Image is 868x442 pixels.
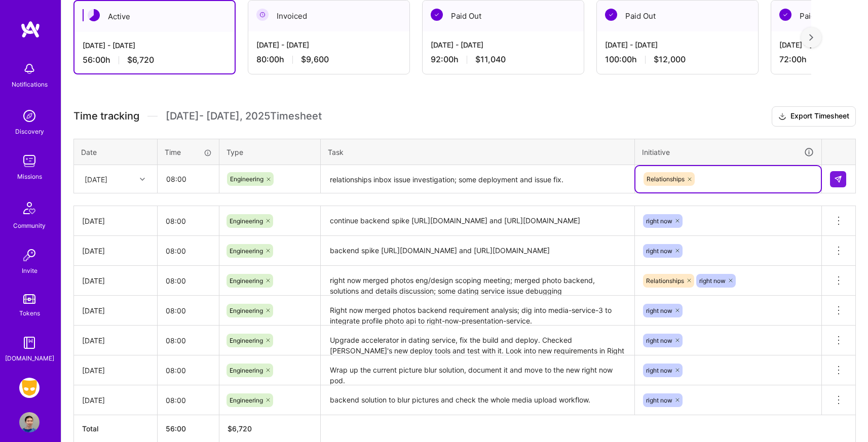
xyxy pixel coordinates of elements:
span: right now [646,217,672,225]
textarea: relationships inbox issue investigation; some deployment and issue fix. [322,166,633,193]
textarea: right now merged photos eng/design scoping meeting; merged photo backend, solutions and details d... [322,267,633,295]
a: Grindr: Mobile + BE + Cloud [17,378,42,398]
span: right now [699,277,726,285]
div: Invoiced [248,1,409,31]
img: Community [17,196,42,220]
img: right [809,34,813,41]
div: [DOMAIN_NAME] [5,353,54,364]
img: discovery [19,106,40,126]
input: HH:MM [158,327,219,354]
span: $11,040 [475,54,506,65]
span: right now [646,307,672,314]
span: Engineering [230,367,263,374]
div: Paid Out [597,1,758,31]
div: Invite [22,265,37,276]
div: 56:00 h [83,55,227,65]
div: [DATE] - [DATE] [83,40,227,51]
img: Grindr: Mobile + BE + Cloud [19,378,40,398]
img: Paid Out [779,9,791,21]
span: $ 6,720 [228,424,252,433]
img: Invite [19,245,40,265]
div: [DATE] [82,365,149,376]
input: HH:MM [158,297,219,324]
div: Missions [17,171,42,182]
img: guide book [19,333,40,353]
div: [DATE] [85,174,107,184]
input: HH:MM [158,387,219,414]
th: Type [219,139,321,165]
textarea: backend spike [URL][DOMAIN_NAME] and [URL][DOMAIN_NAME] [322,237,633,265]
span: $9,600 [301,54,329,65]
div: [DATE] [82,216,149,226]
span: Engineering [230,247,263,255]
div: Time [165,147,212,157]
textarea: Wrap up the current picture blur solution, document it and move to the new right now pod. [322,356,633,384]
img: tokens [23,294,35,304]
div: 92:00 h [431,54,576,65]
th: Task [321,139,635,165]
img: Invoiced [256,9,269,21]
span: [DATE] - [DATE] , 2025 Timesheet [166,110,322,123]
input: HH:MM [158,166,218,192]
span: Engineering [230,277,263,285]
div: [DATE] [82,335,149,346]
span: right now [646,337,672,344]
div: Initiative [642,146,814,158]
input: HH:MM [158,267,219,294]
input: HH:MM [158,208,219,234]
img: Paid Out [605,9,617,21]
input: HH:MM [158,357,219,384]
i: icon Download [778,111,786,122]
div: [DATE] - [DATE] [256,39,401,50]
textarea: Right now merged photos backend requirement analysis; dig into media-service-3 to integrate profi... [322,297,633,325]
img: logo [20,20,41,38]
div: Notifications [12,79,48,90]
img: teamwork [19,151,40,171]
div: null [830,171,847,187]
div: [DATE] [82,246,149,256]
a: User Avatar [17,412,42,432]
span: right now [646,247,672,255]
div: Paid Out [423,1,584,31]
span: $12,000 [654,54,686,65]
div: [DATE] [82,305,149,316]
i: icon Chevron [140,177,145,182]
span: right now [646,367,672,374]
div: Discovery [15,126,44,137]
textarea: continue backend spike [URL][DOMAIN_NAME] and [URL][DOMAIN_NAME] [322,207,633,235]
textarea: Upgrade accelerator in dating service, fix the build and deploy. Checked [PERSON_NAME]'s new depl... [322,327,633,354]
div: Community [13,220,46,231]
textarea: backend solution to blur pictures and check the whole media upload workflow. [322,386,633,414]
div: Tokens [19,308,40,318]
th: Date [74,139,158,165]
div: [DATE] - [DATE] [605,39,750,50]
span: $6,720 [127,55,154,65]
span: right now [646,396,672,404]
button: Export Timesheet [772,106,856,127]
span: Time tracking [73,110,139,123]
div: 100:00 h [605,54,750,65]
span: Engineering [230,307,263,314]
div: 80:00 h [256,54,401,65]
div: [DATE] [82,275,149,286]
span: Relationships [646,277,684,285]
span: Relationships [647,175,685,183]
div: [DATE] - [DATE] [431,39,576,50]
img: Submit [834,175,842,183]
span: Engineering [230,217,263,225]
span: Engineering [230,396,263,404]
div: [DATE] [82,395,149,406]
img: Active [88,9,100,21]
img: bell [19,59,40,79]
span: Engineering [230,337,263,344]
input: HH:MM [158,237,219,264]
div: Active [74,1,235,32]
img: User Avatar [19,412,40,432]
img: Paid Out [431,9,443,21]
span: Engineering [230,175,263,183]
